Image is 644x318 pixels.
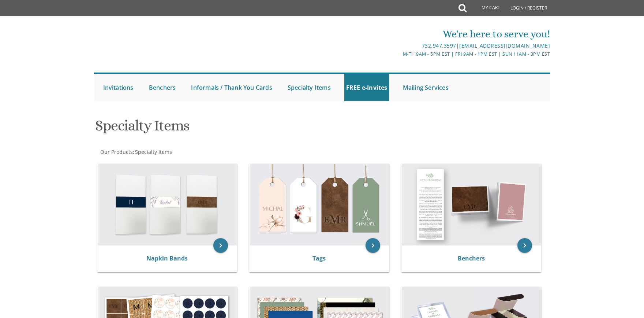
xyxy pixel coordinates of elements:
[366,238,380,253] a: keyboard_arrow_right
[100,148,133,155] a: Our Products
[422,42,456,49] a: 732.947.3597
[135,148,172,155] span: Specialty Items
[344,74,389,101] a: FREE e-Invites
[401,74,450,101] a: Mailing Services
[459,42,550,49] a: [EMAIL_ADDRESS][DOMAIN_NAME]
[95,118,394,139] h1: Specialty Items
[402,164,541,245] img: Benchers
[466,1,505,15] a: My Cart
[246,50,550,58] div: M-Th 9am - 5pm EST | Fri 9am - 1pm EST | Sun 11am - 3pm EST
[517,238,532,253] a: keyboard_arrow_right
[146,254,188,262] a: Napkin Bands
[246,27,550,41] div: We're here to serve you!
[250,164,389,245] img: Tags
[213,238,228,253] a: keyboard_arrow_right
[94,148,322,156] div: :
[147,74,178,101] a: Benchers
[134,148,172,155] a: Specialty Items
[98,164,237,245] img: Napkin Bands
[189,74,274,101] a: Informals / Thank You Cards
[312,254,326,262] a: Tags
[101,74,135,101] a: Invitations
[286,74,333,101] a: Specialty Items
[246,41,550,50] div: |
[458,254,485,262] a: Benchers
